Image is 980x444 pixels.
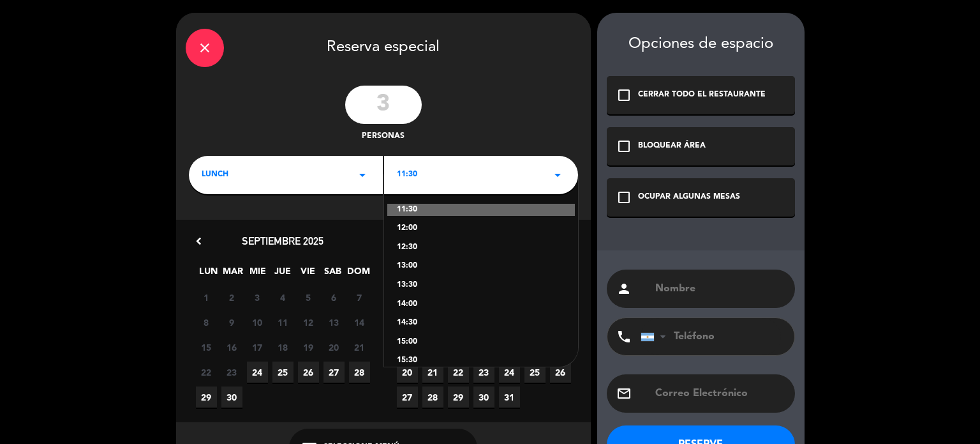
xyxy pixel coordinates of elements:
span: 20 [397,362,418,383]
div: CERRAR TODO EL RESTAURANTE [638,89,766,102]
span: 12 [298,312,319,333]
span: 27 [397,387,418,408]
div: 13:30 [397,279,565,292]
span: 8 [196,312,217,333]
span: MIE [248,264,269,285]
i: check_box_outline_blank [616,139,632,154]
i: arrow_drop_down [550,167,565,183]
span: 2 [221,287,242,308]
span: DOM [347,264,368,285]
span: MAR [223,264,244,285]
div: Opciones de espacio [607,35,795,54]
span: 10 [247,312,268,333]
span: 23 [221,362,242,383]
span: 23 [473,362,494,383]
input: Correo Electrónico [654,385,785,402]
div: 11:30 [387,204,575,217]
i: email [616,386,632,401]
span: 30 [473,387,494,408]
span: LUNCH [202,169,228,181]
span: 6 [323,287,345,308]
span: 31 [499,387,520,408]
i: chevron_left [192,234,205,248]
span: JUE [272,264,293,285]
span: 26 [550,362,571,383]
span: 9 [221,312,242,333]
i: phone [616,329,632,344]
div: 14:30 [397,317,565,330]
span: 29 [448,387,469,408]
i: close [197,40,212,56]
span: 15 [196,337,217,358]
div: 12:30 [397,241,565,254]
span: 28 [349,362,370,383]
span: 7 [349,287,370,308]
span: 24 [499,362,520,383]
div: 14:00 [397,298,565,311]
span: 17 [247,337,268,358]
span: 1 [196,287,217,308]
input: 0 [345,86,422,124]
span: VIE [297,264,318,285]
span: 20 [323,337,345,358]
span: 21 [349,337,370,358]
div: 15:30 [397,355,565,367]
i: check_box_outline_blank [616,190,632,205]
span: 3 [247,287,268,308]
i: person [616,281,632,296]
span: 11:30 [397,169,417,181]
span: 4 [272,287,293,308]
span: 13 [323,312,345,333]
div: OCUPAR ALGUNAS MESAS [638,191,740,204]
input: Teléfono [641,318,781,355]
div: 12:00 [397,222,565,235]
div: 13:00 [397,260,565,273]
span: 22 [448,362,469,383]
span: LUN [198,264,219,285]
span: 30 [221,387,242,408]
span: 5 [298,287,319,308]
span: 26 [298,362,319,383]
div: Argentina: +54 [641,319,671,355]
span: 25 [524,362,546,383]
span: 19 [298,337,319,358]
span: SAB [322,264,343,285]
span: 18 [272,337,293,358]
i: arrow_drop_down [355,167,370,183]
div: 15:00 [397,336,565,349]
span: septiembre 2025 [242,234,323,247]
span: 27 [323,362,345,383]
span: 24 [247,362,268,383]
i: check_box_outline_blank [616,88,632,103]
span: 11 [272,312,293,333]
span: 29 [196,387,217,408]
span: 14 [349,312,370,333]
div: BLOQUEAR ÁREA [638,140,706,153]
span: 16 [221,337,242,358]
div: Reserva especial [176,13,591,79]
span: personas [362,130,405,143]
span: 21 [422,362,443,383]
span: 25 [272,362,293,383]
input: Nombre [654,280,785,298]
span: 28 [422,387,443,408]
span: 22 [196,362,217,383]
